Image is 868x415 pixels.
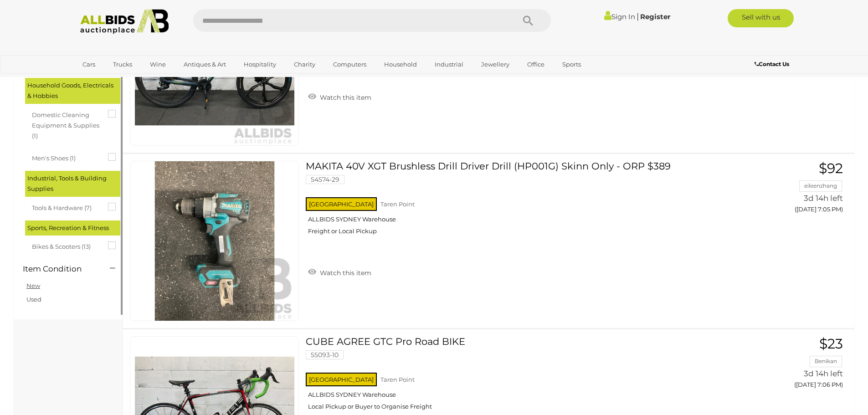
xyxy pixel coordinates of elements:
[178,57,232,72] a: Antiques & Art
[306,90,374,103] a: Watch this item
[327,57,372,72] a: Computers
[288,57,321,72] a: Charity
[238,57,282,72] a: Hospitality
[755,59,791,69] a: Contact Us
[77,72,153,87] a: [GEOGRAPHIC_DATA]
[640,12,670,21] a: Register
[26,296,41,303] a: Used
[505,9,551,32] button: Search
[475,57,515,72] a: Jewellery
[306,265,374,279] a: Watch this item
[135,161,294,321] img: 54574-29g.jpeg
[32,108,100,142] span: Domestic Cleaning Equipment & Supplies (1)
[25,220,120,236] div: Sports, Recreation & Fitness
[32,200,100,213] span: Tools & Hardware (7)
[556,57,587,72] a: Sports
[77,57,101,72] a: Cars
[32,239,100,252] span: Bikes & Scooters (13)
[25,171,120,197] div: Industrial, Tools & Building Supplies
[318,93,371,102] span: Watch this item
[25,78,120,104] div: Household Goods, Electricals & Hobbies
[26,282,40,289] a: New
[740,336,845,393] a: $23 Benikan 3d 14h left ([DATE] 7:06 PM)
[521,57,550,72] a: Office
[378,57,423,72] a: Household
[23,265,96,273] h4: Item Condition
[107,57,138,72] a: Trucks
[318,269,371,277] span: Watch this item
[313,161,725,242] a: MAKITA 40V XGT Brushless Drill Driver Drill (HP001G) Skinn Only - ORP $389 54574-29 [GEOGRAPHIC_D...
[740,161,845,218] a: $92 eileenzhang 3d 14h left ([DATE] 7:05 PM)
[604,12,635,21] a: Sign In
[728,9,794,27] a: Sell with us
[819,160,843,177] span: $92
[32,151,100,164] span: Men's Shoes (1)
[144,57,172,72] a: Wine
[755,61,789,67] b: Contact Us
[429,57,469,72] a: Industrial
[75,9,174,34] img: Allbids.com.au
[637,11,639,21] span: |
[819,335,843,352] span: $23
